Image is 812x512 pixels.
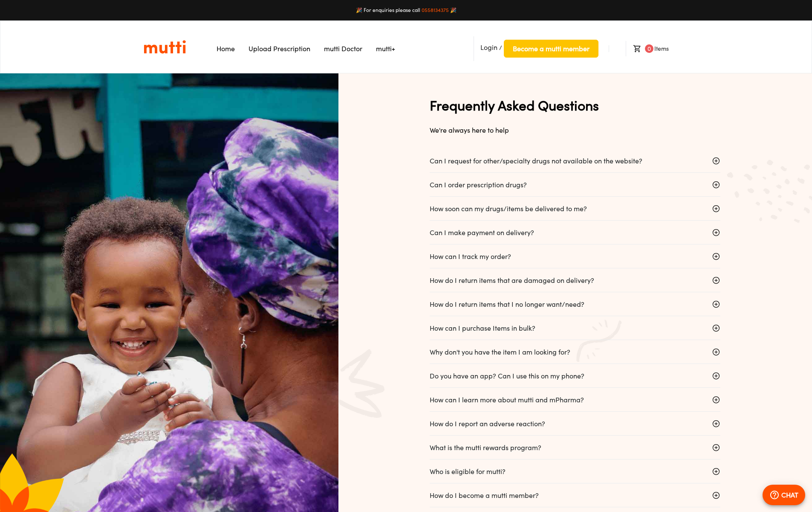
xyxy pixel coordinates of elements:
[430,292,720,316] div: How do I return items that I no longer want/need?
[430,96,720,116] h1: Frequently Asked Questions
[430,388,720,412] div: How can I learn more about mutti and mPharma?
[430,221,720,244] div: Can I make payment on delivery?
[474,36,598,61] li: /
[626,41,668,56] li: Items
[645,44,653,53] span: 0
[430,156,642,166] p: Can I request for other/specialty drugs not available on the website?
[513,43,589,55] span: Become a mutti member
[217,44,235,53] a: Navigates to Home Page
[430,204,587,214] p: How soon can my drugs/items be delivered to me?
[430,244,720,268] div: How can I track my order?
[430,347,570,357] p: Why don't you have the item I am looking for?
[430,412,720,436] div: How do I report an adverse reaction?
[430,268,720,292] div: How do I return items that are damaged on delivery?
[781,490,798,500] p: CHAT
[249,44,310,53] a: Navigates to Prescription Upload Page
[430,180,527,190] p: Can I order prescription drugs?
[430,197,720,221] div: How soon can my drugs/items be delivered to me?
[144,40,186,54] img: Logo
[504,40,598,58] button: Become a mutti member
[144,40,186,54] a: Link on the logo navigates to HomePage
[480,43,497,52] span: Login
[430,364,720,388] div: Do you have an app? Can I use this on my phone?
[430,436,720,460] div: What is the mutti rewards program?
[430,149,720,173] div: Can I request for other/specialty drugs not available on the website?
[430,442,541,453] p: What is the mutti rewards program?
[324,44,362,53] a: Navigates to mutti doctor website
[430,460,720,483] div: Who is eligible for mutti?
[763,485,805,505] button: CHAT
[430,483,720,507] div: How do I become a mutti member?
[430,371,584,381] p: Do you have an app? Can I use this on my phone?
[430,466,506,477] p: Who is eligible for mutti?
[376,44,395,53] a: Navigates to mutti+ page
[430,395,584,405] p: How can I learn more about mutti and mPharma?
[430,419,545,429] p: How do I report an adverse reaction?
[430,251,511,262] p: How can I track my order?
[422,7,449,13] a: 0558134375
[430,323,535,333] p: How can I purchase Items in bulk?
[430,125,720,135] p: We're always here to help
[430,299,584,309] p: How do I return items that I no longer want/need?
[430,340,720,364] div: Why don't you have the item I am looking for?
[430,227,534,238] p: Can I make payment on delivery?
[430,316,720,340] div: How can I purchase Items in bulk?
[430,173,720,197] div: Can I order prescription drugs?
[430,275,594,285] p: How do I return items that are damaged on delivery?
[430,490,539,500] p: How do I become a mutti member?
